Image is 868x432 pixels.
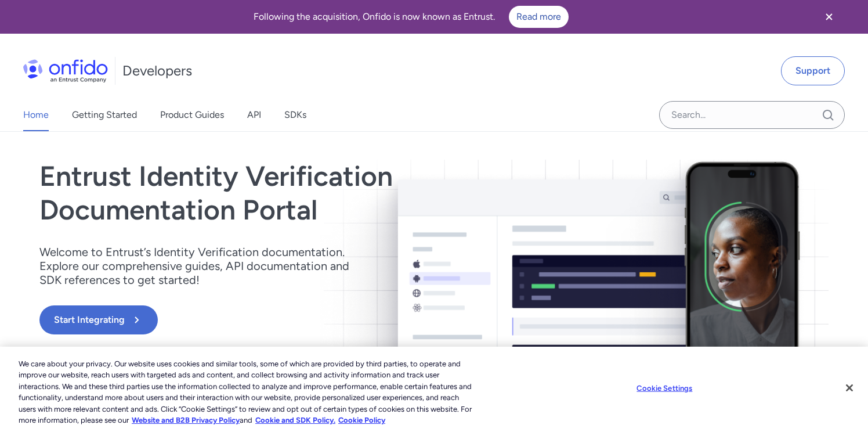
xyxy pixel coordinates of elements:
[23,59,108,82] img: Onfido Logo
[808,2,851,31] button: Close banner
[19,358,478,426] div: We care about your privacy. Our website uses cookies and similar tools, some of which are provide...
[132,416,240,424] a: More information about our cookie policy., opens in a new tab
[72,99,137,131] a: Getting Started
[255,416,335,424] a: Cookie and SDK Policy.
[659,101,845,129] input: Onfido search input field
[39,305,592,334] a: Start Integrating
[822,10,836,24] svg: Close banner
[160,99,224,131] a: Product Guides
[247,99,261,131] a: API
[338,416,385,424] a: Cookie Policy
[781,56,845,85] a: Support
[39,160,592,226] h1: Entrust Identity Verification Documentation Portal
[284,99,306,131] a: SDKs
[628,377,701,400] button: Cookie Settings
[122,62,192,80] h1: Developers
[837,375,862,401] button: Close
[14,6,808,28] div: Following the acquisition, Onfido is now known as Entrust.
[39,245,364,287] p: Welcome to Entrust’s Identity Verification documentation. Explore our comprehensive guides, API d...
[39,305,158,334] button: Start Integrating
[509,6,569,28] a: Read more
[23,99,49,131] a: Home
